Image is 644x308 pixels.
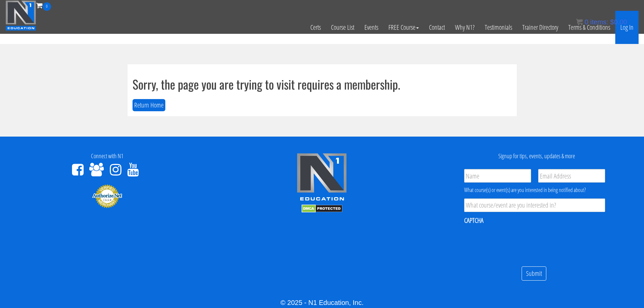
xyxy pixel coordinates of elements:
a: Events [359,11,383,44]
h1: Sorry, the page you are trying to visit requires a membership. [133,77,512,91]
label: CAPTCHA [464,216,483,225]
input: Submit [522,266,546,281]
h4: Signup for tips, events, updates & more [434,153,639,160]
input: Email Address [538,169,605,183]
bdi: 0.00 [610,18,627,26]
span: items: [590,18,608,26]
a: Why N1? [450,11,480,44]
button: Return Home [133,99,165,112]
input: Name [464,169,531,183]
a: 0 [36,1,51,10]
span: $ [610,18,614,26]
span: 0 [43,2,51,11]
img: Authorize.Net Merchant - Click to Verify [92,184,122,208]
span: 0 [585,18,588,26]
img: n1-edu-logo [296,153,347,203]
img: DMCA.com Protection Status [302,205,342,213]
a: Testimonials [480,11,517,44]
img: n1-education [5,0,36,31]
div: What course(s) or event(s) are you interested in being notified about? [464,186,605,194]
h4: Connect with N1 [5,153,210,160]
img: icon11.png [576,19,583,25]
input: What course/event are you interested in? [464,198,605,212]
a: Course List [326,11,359,44]
a: 0 items: $0.00 [576,18,627,26]
a: Contact [424,11,450,44]
a: Certs [305,11,326,44]
a: Log In [615,11,639,44]
div: © 2025 - N1 Education, Inc. [5,298,639,308]
a: Terms & Conditions [563,11,615,44]
a: Trainer Directory [517,11,563,44]
a: FREE Course [383,11,424,44]
iframe: reCAPTCHA [464,229,567,256]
